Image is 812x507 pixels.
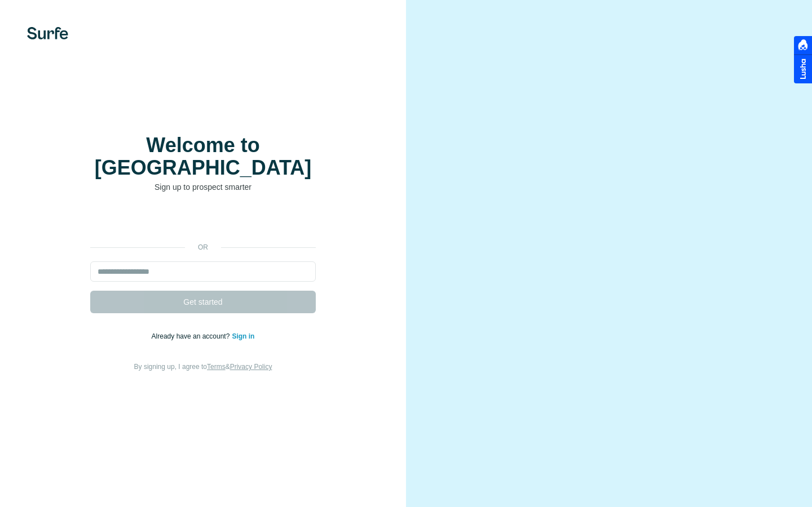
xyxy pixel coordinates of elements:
[185,242,221,252] p: or
[230,363,272,371] a: Privacy Policy
[152,332,232,340] span: Already have an account?
[134,363,272,371] span: By signing up, I agree to &
[90,134,316,179] h1: Welcome to [GEOGRAPHIC_DATA]
[90,181,316,193] p: Sign up to prospect smarter
[27,27,68,39] img: Surfe's logo
[207,363,226,371] a: Terms
[232,332,254,340] a: Sign in
[85,210,321,234] iframe: Sign in with Google Button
